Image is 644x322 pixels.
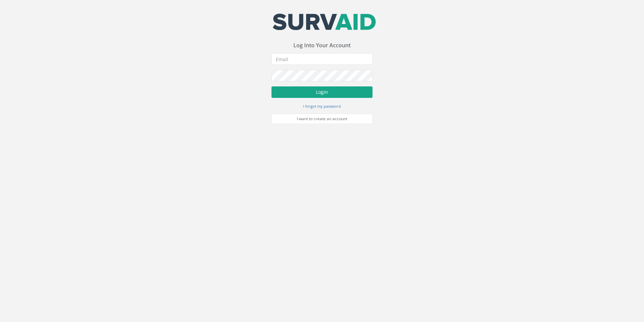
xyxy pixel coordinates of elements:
input: Email [271,53,373,65]
button: Login [271,86,373,98]
a: I want to create an account [271,114,373,124]
small: I forgot my password [303,104,341,109]
a: I forgot my password [303,103,341,109]
h3: Log Into Your Account [271,43,373,49]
